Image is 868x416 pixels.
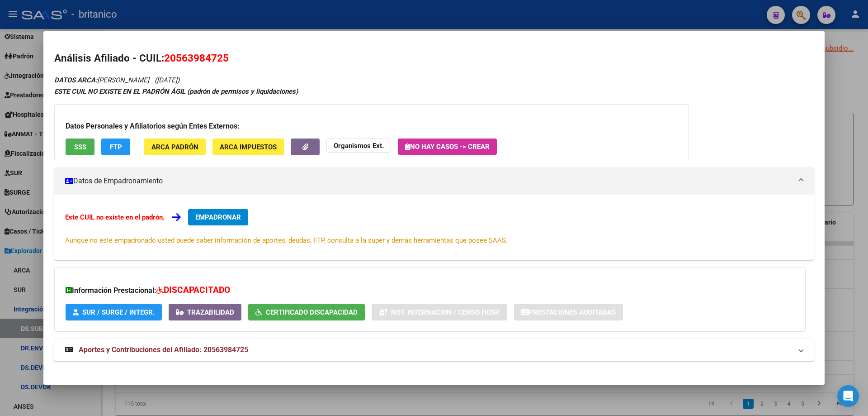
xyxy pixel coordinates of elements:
[372,304,507,320] button: Not. Internacion / Censo Hosp.
[54,195,814,260] div: Datos de Empadronamiento
[65,176,792,186] mat-panel-title: Datos de Empadronamiento
[54,167,814,195] mat-expansion-panel-header: Datos de Empadronamiento
[144,139,206,155] button: ARCA Padrón
[398,139,497,155] button: No hay casos -> Crear
[54,339,814,361] mat-expansion-panel-header: Aportes y Contribuciones del Afiliado: 20563984725
[391,308,500,316] span: Not. Internacion / Censo Hosp.
[164,52,229,64] span: 20563984725
[212,139,284,155] button: ARCA Impuestos
[155,76,179,84] span: ([DATE])
[529,308,616,316] span: Prestaciones Auditadas
[248,304,365,320] button: Certificado Discapacidad
[164,285,230,295] span: DISCAPACITADO
[54,76,149,84] span: [PERSON_NAME]
[837,385,859,407] div: Open Intercom Messenger
[188,209,248,225] button: EMPADRONAR
[514,304,623,320] button: Prestaciones Auditadas
[82,308,155,316] span: SUR / SURGE / INTEGR.
[195,213,241,221] span: EMPADRONAR
[79,345,248,354] span: Aportes y Contribuciones del Afiliado: 20563984725
[66,304,162,320] button: SUR / SURGE / INTEGR.
[169,304,241,320] button: Trazabilidad
[65,213,165,221] strong: Este CUIL no existe en el padrón.
[66,121,678,132] h3: Datos Personales y Afiliatorios según Entes Externos:
[220,143,277,151] span: ARCA Impuestos
[187,308,234,316] span: Trazabilidad
[326,139,391,153] button: Organismos Ext.
[54,76,97,84] strong: DATOS ARCA:
[54,87,298,96] strong: ESTE CUIL NO EXISTE EN EL PADRÓN ÁGIL (padrón de permisos y liquidaciones)
[66,284,794,297] h3: Información Prestacional:
[334,142,384,150] strong: Organismos Ext.
[66,139,94,155] button: SSS
[266,308,358,316] span: Certificado Discapacidad
[405,143,490,151] span: No hay casos -> Crear
[110,143,122,151] span: FTP
[151,143,198,151] span: ARCA Padrón
[74,143,86,151] span: SSS
[54,51,814,66] h2: Análisis Afiliado - CUIL:
[65,236,508,244] span: Aunque no esté empadronado usted puede saber información de aportes, deudas, FTP, consulta a la s...
[101,139,130,155] button: FTP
